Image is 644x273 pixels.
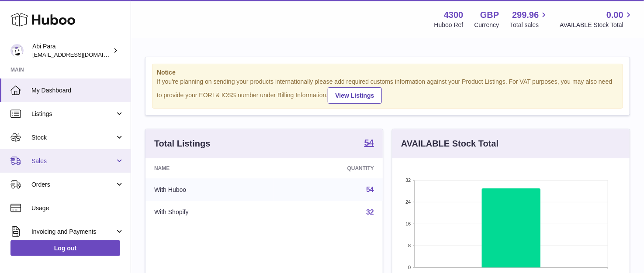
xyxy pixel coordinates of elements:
strong: GBP [480,9,499,21]
span: My Dashboard [31,86,124,95]
strong: Notice [157,68,618,77]
text: 32 [405,177,411,183]
strong: 4300 [444,9,464,21]
span: [EMAIL_ADDRESS][DOMAIN_NAME] [32,51,128,58]
td: With Huboo [145,178,274,201]
td: With Shopify [145,201,274,224]
a: 0.00 AVAILABLE Stock Total [560,9,634,29]
span: Invoicing and Payments [31,228,115,236]
span: Orders [31,181,115,189]
a: 299.96 Total sales [510,9,549,29]
span: AVAILABLE Stock Total [560,21,634,29]
th: Quantity [274,158,383,178]
text: 16 [405,221,411,226]
strong: 54 [364,138,374,147]
text: 24 [405,199,411,205]
a: Log out [10,240,120,256]
span: Usage [31,204,124,212]
span: Total sales [510,21,549,29]
img: Abi@mifo.co.uk [10,44,24,57]
span: 0.00 [606,9,623,21]
div: Currency [474,21,499,29]
span: Stock [31,133,115,142]
a: 54 [364,138,374,149]
span: 299.96 [512,9,539,21]
h3: Total Listings [154,138,211,150]
div: Huboo Ref [434,21,464,29]
span: Listings [31,110,115,118]
text: 8 [408,243,411,248]
text: 0 [408,265,411,270]
th: Name [145,158,274,178]
a: 54 [366,186,374,193]
h3: AVAILABLE Stock Total [401,138,499,150]
a: View Listings [328,87,381,104]
a: 32 [366,208,374,216]
div: Abi Para [32,42,111,59]
span: Sales [31,157,115,165]
div: If you're planning on sending your products internationally please add required customs informati... [157,78,618,104]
